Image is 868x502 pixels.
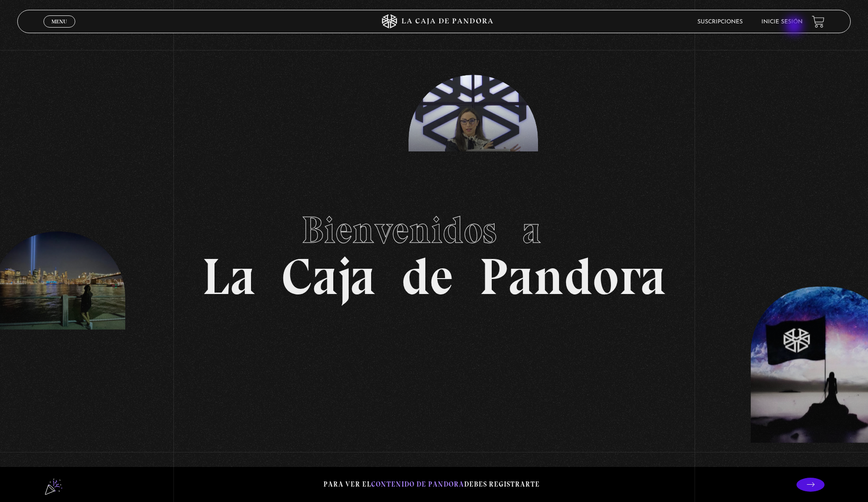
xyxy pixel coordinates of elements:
[697,19,743,25] a: Suscripciones
[301,208,567,252] span: Bienvenidos a
[812,15,825,28] a: View your shopping cart
[323,478,540,491] p: Para ver el debes registrarte
[49,27,71,33] span: Cerrar
[371,480,464,488] span: contenido de Pandora
[202,200,666,302] h1: La Caja de Pandora
[761,19,803,25] a: Inicie sesión
[51,19,67,24] span: Menu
